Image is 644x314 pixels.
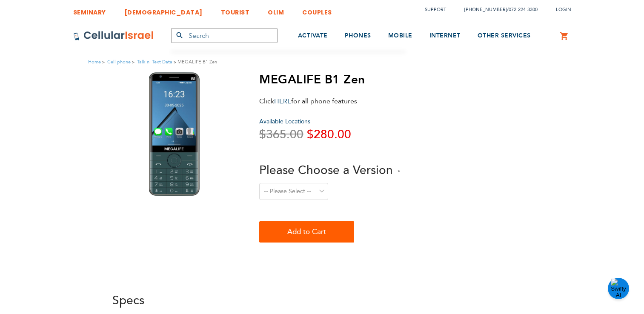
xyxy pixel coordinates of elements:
a: Support [425,6,446,13]
button: Add to Cart [259,221,354,243]
a: Specs [112,292,144,308]
img: Cellular Israel Logo [73,31,154,41]
a: PHONES [345,20,371,52]
a: Available Locations [259,117,310,126]
span: $280.00 [307,126,351,143]
span: $365.00 [259,126,303,143]
span: MOBILE [388,31,412,40]
a: [PHONE_NUMBER] [464,6,507,13]
a: TOURIST [221,2,250,18]
a: 072-224-3300 [509,6,538,13]
img: MEGALIFE B1 Zen [149,72,200,196]
span: OTHER SERVICES [478,31,531,40]
li: / [456,3,538,16]
a: OTHER SERVICES [478,20,531,52]
a: ACTIVATE [298,20,328,52]
span: Add to Cart [287,223,326,240]
a: SEMINARY [73,2,106,18]
div: Click for all phone features [259,97,391,106]
a: MOBILE [388,20,412,52]
span: INTERNET [429,31,461,40]
span: Please Choose a Version [259,162,393,178]
li: MEGALIFE B1 Zen [172,58,217,66]
a: INTERNET [429,20,461,52]
a: Talk n' Text Data [137,59,172,65]
a: Cell phone [107,59,131,65]
a: [DEMOGRAPHIC_DATA] [124,2,203,18]
h1: MEGALIFE B1 Zen [259,72,400,87]
span: PHONES [345,31,371,40]
a: Home [88,59,101,65]
a: COUPLES [302,2,332,18]
input: Search [171,28,278,43]
span: Login [556,6,571,13]
a: HERE [274,97,291,106]
span: ACTIVATE [298,31,328,40]
a: OLIM [268,2,284,18]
